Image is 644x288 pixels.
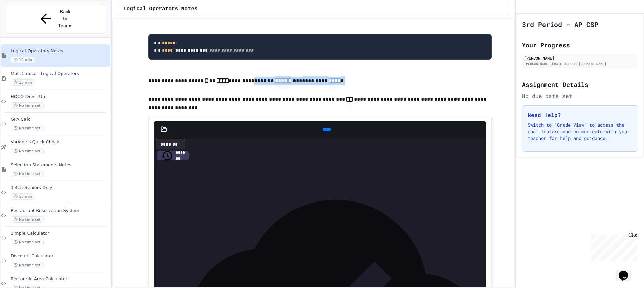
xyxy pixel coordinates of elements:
[11,216,44,223] span: No time set
[11,253,109,259] span: Discount Calculator
[11,185,109,191] span: 3.4.3: Seniors Only
[11,231,109,236] span: Simple Calculator
[524,55,636,61] div: [PERSON_NAME]
[11,262,44,268] span: No time set
[11,48,109,54] span: Logical Operators Notes
[11,57,35,63] span: 10 min
[522,20,598,29] h1: 3rd Period - AP CSP
[11,125,44,131] span: No time set
[11,117,109,122] span: GPA Calc
[524,61,636,66] div: [PERSON_NAME][EMAIL_ADDRESS][DOMAIN_NAME]
[57,8,73,30] span: Back to Teams
[522,92,638,100] div: No due date set
[11,139,109,145] span: Variables Quick Check
[616,261,637,281] iframe: chat widget
[528,122,632,142] p: Switch to "Grade View" to access the chat feature and communicate with your teacher for help and ...
[588,232,637,261] iframe: chat widget
[6,5,105,33] button: Back to Teams
[11,148,44,154] span: No time set
[11,208,109,214] span: Restaurant Reservation System
[11,239,44,245] span: No time set
[11,193,35,200] span: 10 min
[123,5,198,13] span: Logical Operators Notes
[11,171,44,177] span: No time set
[522,80,638,89] h2: Assignment Details
[11,276,109,282] span: Rectangle Area Calculator
[522,40,638,50] h2: Your Progress
[11,162,109,168] span: Selection Statements Notes
[3,3,46,43] div: Chat with us now!Close
[11,94,109,100] span: HOCO Dress Up
[11,71,109,77] span: Mult.Choice - Logical Operators
[11,79,35,86] span: 15 min
[11,102,44,109] span: No time set
[528,111,632,119] h3: Need Help?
